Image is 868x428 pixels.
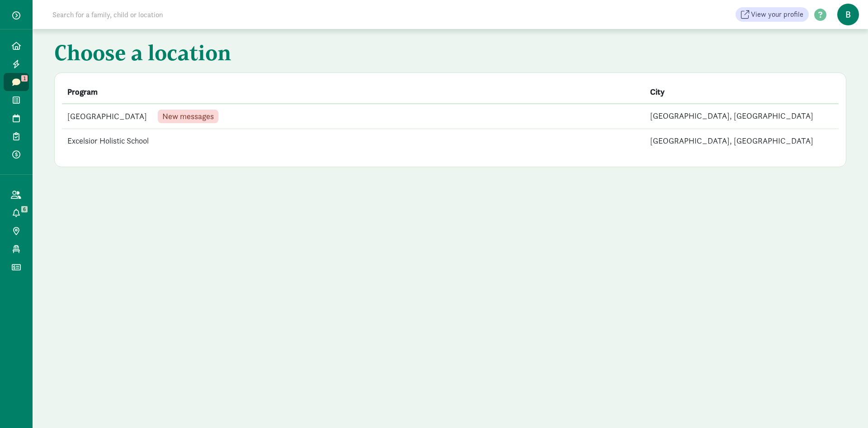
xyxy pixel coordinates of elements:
[645,80,839,104] th: City
[751,9,803,20] span: View your profile
[645,129,839,153] td: [GEOGRAPHIC_DATA], [GEOGRAPHIC_DATA]
[21,75,28,82] span: 1
[62,104,645,129] td: [GEOGRAPHIC_DATA]
[823,385,868,428] iframe: Chat Widget
[62,129,645,153] td: Excelsior Holistic School
[54,40,624,69] h1: Choose a location
[21,206,28,212] span: 6
[736,7,809,22] a: View your profile
[4,73,29,91] a: 1
[4,204,29,222] a: 6
[62,80,645,104] th: Program
[47,5,301,24] input: Search for a family, child or location
[837,4,859,25] span: B
[162,112,214,120] span: New messages
[645,104,839,129] td: [GEOGRAPHIC_DATA], [GEOGRAPHIC_DATA]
